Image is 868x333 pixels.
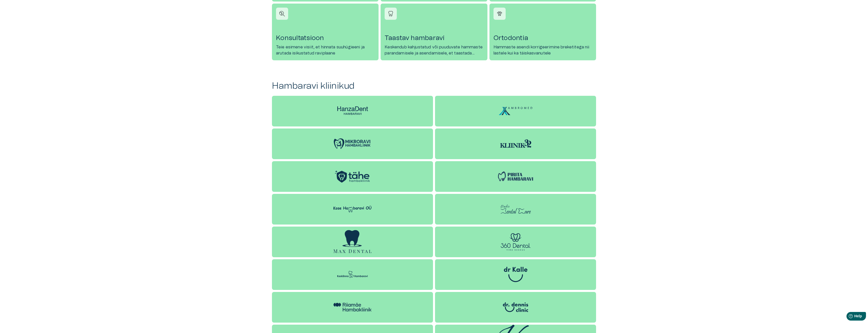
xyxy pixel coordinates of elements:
[497,300,535,315] img: Dr. Dennis Clinic logo
[272,128,433,159] a: Mikroravi Hambakliinik logo
[497,170,535,183] img: Pirita Hambaravi logo
[494,34,592,42] h4: Ortodontia
[501,233,530,251] img: 360 Dental logo
[333,230,371,253] img: Max Dental logo
[497,201,535,217] img: Studio Dental logo
[435,96,596,126] a: Ambromed Kliinik logo
[276,44,374,56] p: Teie esimene visiit, et hinnata suuhügieeni ja arutada isikustatud raviplaane
[272,259,433,290] a: Kesklinna hambaravi logo
[333,105,371,117] img: HanzaDent logo
[494,44,592,56] p: Hammaste asendi korrigeerimine breketitega nii lastele kui ka täiskasvanutele
[333,169,371,184] img: Tähe Hambakliinik logo
[435,292,596,323] a: Dr. Dennis Clinic logo
[435,227,596,257] a: 360 Dental logo
[497,103,535,119] img: Ambromed Kliinik logo
[272,194,433,225] a: Kose Hambaravi logo
[272,227,433,257] a: Max Dental logo
[435,259,596,290] a: dr Kalle logo
[500,139,531,148] img: Kliinik 32 logo
[272,161,433,192] a: Tähe Hambakliinik logo
[272,96,433,126] a: HanzaDent logo
[272,81,596,91] h2: Hambaravi kliinikud
[333,206,371,212] img: Kose Hambaravi logo
[385,34,483,42] h4: Taastav hambaravi
[387,10,394,17] img: Taastav hambaravi icon
[333,303,371,311] img: Riiamäe Hambakliinik logo
[333,267,371,282] img: Kesklinna hambaravi logo
[435,194,596,225] a: Studio Dental logo
[333,138,371,150] img: Mikroravi Hambakliinik logo
[272,292,433,323] a: Riiamäe Hambakliinik logo
[504,267,527,282] img: dr Kalle logo
[435,161,596,192] a: Pirita Hambaravi logo
[276,34,374,42] h4: Konsultatsioon
[496,10,503,17] img: Ortodontia icon
[278,10,286,17] img: Konsultatsioon icon
[435,128,596,159] a: Kliinik 32 logo
[828,310,868,324] iframe: Help widget launcher
[385,44,483,56] p: Keskendub kahjustatud või puuduvate hammaste parandamisele ja asendamisele, et taastada funktsion...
